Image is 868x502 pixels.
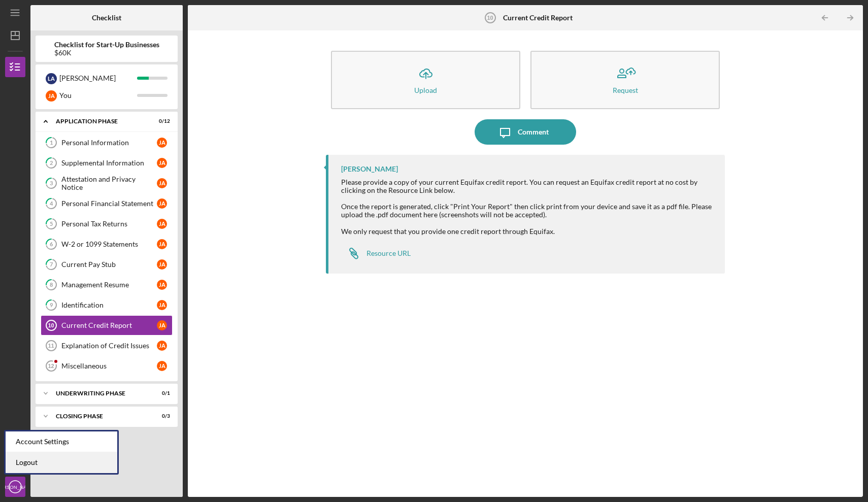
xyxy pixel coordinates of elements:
[157,138,167,148] div: J A
[157,341,167,351] div: J A
[50,302,53,309] tspan: 9
[341,243,411,263] a: Resource URL
[152,413,170,419] div: 0 / 3
[61,260,157,269] div: Current Pay Stub
[61,321,157,329] div: Current Credit Report
[50,140,53,146] tspan: 1
[50,282,53,288] tspan: 8
[331,51,520,109] button: Upload
[157,158,167,168] div: J A
[50,200,53,207] tspan: 4
[61,342,157,350] div: Explanation of Credit Issues
[414,86,437,94] div: Upload
[50,221,53,227] tspan: 5
[56,413,145,419] div: Closing Phase
[503,14,573,22] b: Current Credit Report
[50,261,53,268] tspan: 7
[54,41,159,49] b: Checklist for Start-Up Businesses
[6,452,117,473] a: Logout
[92,14,121,22] b: Checklist
[61,159,157,167] div: Supplemental Information
[41,356,173,376] a: 12MiscellaneousJA
[41,254,173,275] a: 7Current Pay StubJA
[61,175,157,191] div: Attestation and Privacy Notice
[613,86,638,94] div: Request
[48,363,54,369] tspan: 12
[41,336,173,356] a: 11Explanation of Credit IssuesJA
[157,300,167,310] div: J A
[157,259,167,270] div: J A
[59,70,137,87] div: [PERSON_NAME]
[50,180,53,187] tspan: 3
[46,73,57,84] div: L A
[530,51,720,109] button: Request
[152,390,170,396] div: 0 / 1
[56,118,145,124] div: Application Phase
[41,214,173,234] a: 5Personal Tax ReturnsJA
[46,90,57,102] div: J A
[41,193,173,214] a: 4Personal Financial StatementJA
[157,320,167,330] div: J A
[56,390,145,396] div: Underwriting Phase
[41,295,173,315] a: 9IdentificationJA
[54,49,159,57] div: $60K
[487,15,493,21] tspan: 10
[61,199,157,208] div: Personal Financial Statement
[157,361,167,371] div: J A
[341,178,715,236] div: Please provide a copy of your current Equifax credit report. You can request an Equifax credit re...
[61,220,157,228] div: Personal Tax Returns
[50,160,53,166] tspan: 2
[48,322,54,328] tspan: 10
[152,118,170,124] div: 0 / 12
[48,343,54,349] tspan: 11
[41,132,173,153] a: 1Personal InformationJA
[341,165,398,173] div: [PERSON_NAME]
[157,239,167,249] div: J A
[518,119,549,145] div: Comment
[61,139,157,147] div: Personal Information
[41,173,173,193] a: 3Attestation and Privacy NoticeJA
[41,234,173,254] a: 6W-2 or 1099 StatementsJA
[61,301,157,309] div: Identification
[157,198,167,209] div: J A
[366,249,411,257] div: Resource URL
[157,219,167,229] div: J A
[61,281,157,289] div: Management Resume
[6,431,117,452] div: Account Settings
[475,119,576,145] button: Comment
[61,240,157,248] div: W-2 or 1099 Statements
[157,280,167,290] div: J A
[50,241,53,248] tspan: 6
[41,153,173,173] a: 2Supplemental InformationJA
[41,275,173,295] a: 8Management ResumeJA
[5,477,25,497] button: [PERSON_NAME]
[157,178,167,188] div: J A
[61,362,157,370] div: Miscellaneous
[41,315,173,336] a: 10Current Credit ReportJA
[59,87,137,104] div: You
